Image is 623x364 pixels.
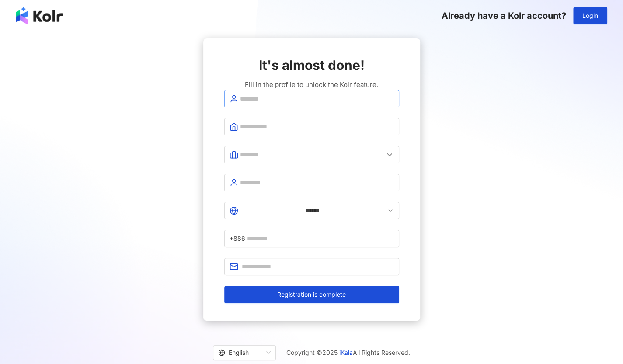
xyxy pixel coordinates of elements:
span: Already have a Kolr account? [442,10,566,21]
span: It's almost done! [259,56,365,74]
img: logo [16,7,63,24]
a: iKala [339,349,353,356]
span: Registration is complete [277,291,346,298]
span: Copyright © 2025 All Rights Reserved. [286,347,410,358]
span: Login [582,12,598,19]
span: Fill in the profile to unlock the Kolr feature. [245,80,378,90]
span: +886 [230,234,245,243]
div: English [218,346,263,360]
button: Login [573,7,607,24]
button: Registration is complete [224,286,399,303]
